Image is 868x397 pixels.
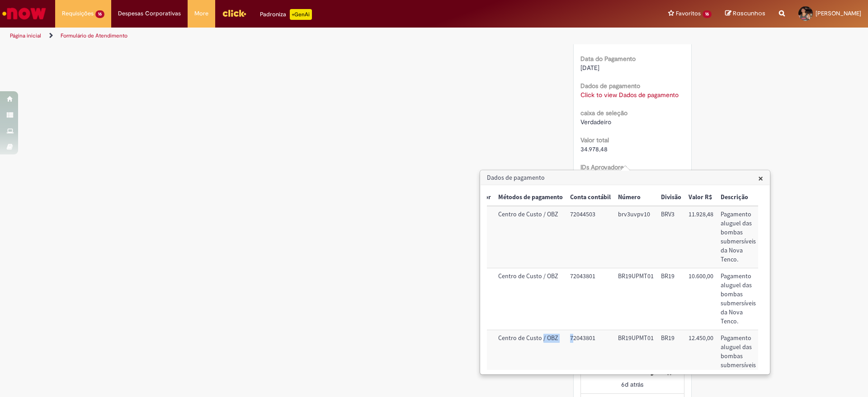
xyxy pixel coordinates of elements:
span: 16 [703,10,712,18]
img: ServiceNow [1,5,47,23]
b: Valor total [580,136,609,144]
span: Favoritos [676,9,701,18]
td: Conta contábil: 72043801 [566,268,614,330]
img: click_logo_yellow_360x200.png [222,6,246,20]
td: Número: brv3uvpv10 [614,206,657,268]
a: Página inicial [10,32,41,39]
div: Dados de pagamento [480,170,770,375]
th: Descrição [717,189,759,206]
span: More [194,9,208,18]
td: Conta contábil: 72043801 [566,330,614,392]
td: Valor R$: 12.450,00 [685,330,717,392]
td: Divisão: BR19 [657,330,685,392]
span: [DATE] [580,64,599,72]
th: Número [614,189,657,206]
td: Métodos de pagamento: Centro de Custo / OBZ [495,206,566,268]
td: Valor R$: 11.928,48 [685,206,717,268]
a: Rascunhos [725,9,765,18]
span: Despesas Corporativas [118,9,181,18]
td: Conta contábil: 72044503 [566,206,614,268]
td: Descrição: Pagamento aluguel das bombas submersíveis da Nova Tenco. [717,330,759,392]
td: Métodos de pagamento: Centro de Custo / OBZ [495,268,566,330]
button: Close [758,173,763,183]
span: Verdadeiro [580,37,611,45]
h3: Dados de pagamento [481,171,769,185]
b: Dados de pagamento [580,82,640,90]
a: Formulário de Atendimento [61,32,127,39]
span: Verdadeiro [580,118,611,126]
p: +GenAi [290,9,312,20]
span: Rascunhos [733,9,765,18]
td: Descrição: Pagamento aluguel das bombas submersíveis da Nova Tenco. [717,206,759,268]
span: Requisições [62,9,94,18]
td: Métodos de pagamento: Centro de Custo / OBZ [495,330,566,392]
b: Data do Pagamento [580,55,636,63]
th: Divisão [657,189,685,206]
th: Valor R$ [685,189,717,206]
td: Valor R$: 10.600,00 [685,268,717,330]
span: × [758,172,763,184]
time: 25/09/2025 11:57:09 [621,380,643,388]
span: 16 [95,10,104,18]
div: Padroniza [260,9,312,20]
th: Conta contábil [566,189,614,206]
th: Métodos de pagamento [495,189,566,206]
ul: Trilhas de página [7,28,572,44]
span: 6d atrás [621,380,643,388]
td: Divisão: BRV3 [657,206,685,268]
b: caixa de seleção [580,109,627,117]
span: [PERSON_NAME] [816,9,861,17]
td: Divisão: BR19 [657,268,685,330]
b: IDs Aprovadores [580,163,627,171]
td: Número: BR19UPMT01 [614,330,657,392]
td: Descrição: Pagamento aluguel das bombas submersíveis da Nova Tenco. [717,268,759,330]
a: Click to view Dados de pagamento [580,91,679,99]
span: 34.978,48 [580,145,608,153]
td: Número: BR19UPMT01 [614,268,657,330]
